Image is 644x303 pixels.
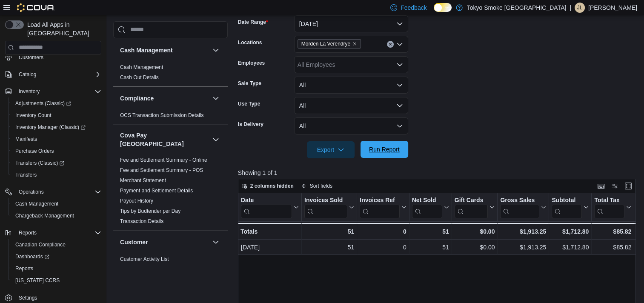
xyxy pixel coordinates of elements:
p: Tokyo Smoke [GEOGRAPHIC_DATA] [467,3,567,13]
a: Dashboards [12,252,53,262]
div: Invoices Sold [304,196,347,218]
label: Sale Type [238,80,261,87]
span: Cash Out Details [120,74,159,81]
div: $85.82 [594,242,631,252]
span: Chargeback Management [15,212,74,219]
div: Invoices Ref [360,196,399,204]
button: Inventory [15,86,43,97]
span: Inventory Manager (Classic) [15,124,86,131]
a: Transfers [12,170,40,180]
button: [DATE] [294,15,408,32]
span: Settings [15,292,101,303]
button: 2 columns hidden [238,181,297,191]
a: Cash Management [120,64,163,70]
span: Reports [15,265,33,272]
span: Reports [15,228,101,238]
button: [US_STATE] CCRS [9,274,105,286]
button: Keyboard shortcuts [596,181,606,191]
span: Export [312,141,349,158]
a: Fee and Settlement Summary - POS [120,167,203,173]
div: Gross Sales [500,196,539,204]
a: Transaction Details [120,218,163,224]
span: JL [577,3,583,13]
span: 2 columns hidden [250,183,294,189]
span: Reports [12,263,101,274]
button: Reports [2,227,105,239]
span: Adjustments (Classic) [12,98,101,109]
div: 0 [360,226,406,237]
button: Reports [9,263,105,274]
div: Subtotal [552,196,582,204]
span: Tips by Budtender per Day [120,208,180,214]
a: Transfers (Classic) [9,157,105,169]
button: Customer [120,238,209,246]
button: Catalog [15,69,40,80]
a: Payment and Settlement Details [120,188,193,194]
span: Transfers [15,172,37,178]
div: Net Sold [412,196,442,218]
span: Operations [15,187,101,197]
a: Manifests [12,134,40,144]
button: Cash Management [9,198,105,210]
span: Sort fields [310,183,332,189]
span: Morden La Verendrye [298,39,361,49]
button: Open list of options [396,41,403,48]
button: Export [307,141,355,158]
span: Inventory [19,88,40,95]
div: Invoices Ref [360,196,399,218]
div: Invoices Sold [304,196,347,204]
span: Transfers (Classic) [12,158,101,168]
button: Compliance [120,94,209,103]
h3: Customer [120,238,148,246]
input: Dark Mode [434,3,452,12]
img: Cova [17,3,55,12]
div: Date [241,196,292,204]
div: 0 [360,242,406,252]
span: Manifests [15,136,37,143]
button: All [294,77,408,94]
button: Cash Management [120,46,209,54]
div: Net Sold [412,196,442,204]
button: Chargeback Management [9,210,105,222]
button: Date [241,196,299,218]
a: Customers [15,52,47,63]
button: Display options [610,181,620,191]
span: Cash Management [120,64,163,71]
button: Total Tax [594,196,631,218]
a: OCS Transaction Submission Details [120,112,204,118]
span: Transfers (Classic) [15,160,64,166]
button: Gift Cards [454,196,495,218]
button: All [294,97,408,114]
span: Feedback [401,3,426,12]
button: Manifests [9,133,105,145]
div: $1,712.80 [552,226,589,237]
label: Employees [238,60,265,66]
span: Inventory Manager (Classic) [12,122,101,132]
a: Canadian Compliance [12,240,69,250]
button: Invoices Sold [304,196,354,218]
span: Catalog [15,69,101,80]
div: Totals [240,226,299,237]
button: Cova Pay [GEOGRAPHIC_DATA] [211,134,221,145]
div: 51 [304,242,354,252]
div: Total Tax [594,196,624,204]
button: Clear input [387,41,394,48]
label: Locations [238,39,262,46]
div: $0.00 [454,226,495,237]
span: Dashboards [15,253,49,260]
label: Is Delivery [238,121,263,128]
span: Dashboards [12,252,101,262]
a: Merchant Statement [120,177,166,183]
a: Cash Management [12,199,62,209]
span: Chargeback Management [12,211,101,221]
a: Tips by Budtender per Day [120,208,180,214]
div: [DATE] [241,242,299,252]
span: Payment and Settlement Details [120,187,193,194]
a: Customer Activity List [120,256,169,262]
div: Subtotal [552,196,582,218]
button: Customer [211,237,221,247]
span: Inventory Count [15,112,52,119]
span: Customers [19,54,43,61]
label: Use Type [238,100,260,107]
div: 51 [412,242,449,252]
